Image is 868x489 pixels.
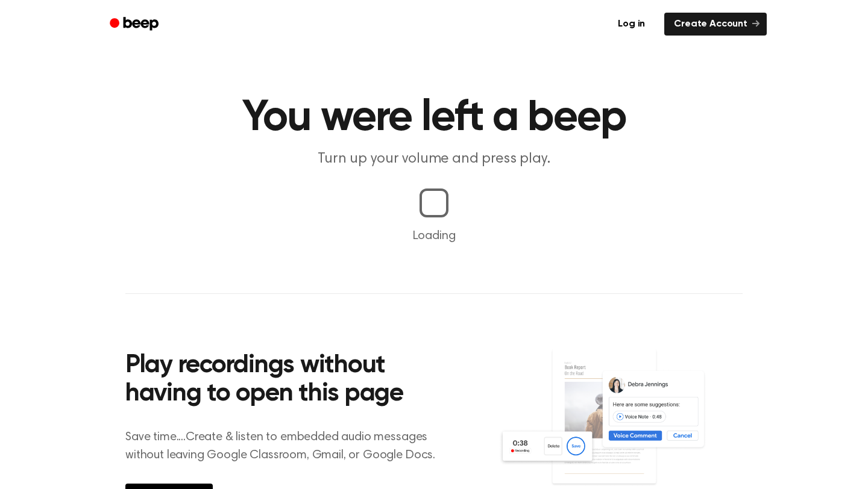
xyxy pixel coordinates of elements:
[125,96,743,140] h1: You were left a beep
[125,428,450,464] p: Save time....Create & listen to embedded audio messages without leaving Google Classroom, Gmail, ...
[203,149,665,169] p: Turn up your volume and press play.
[101,13,169,36] a: Beep
[664,13,767,36] a: Create Account
[125,352,450,409] h2: Play recordings without having to open this page
[14,227,854,245] p: Loading
[606,10,657,38] a: Log in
